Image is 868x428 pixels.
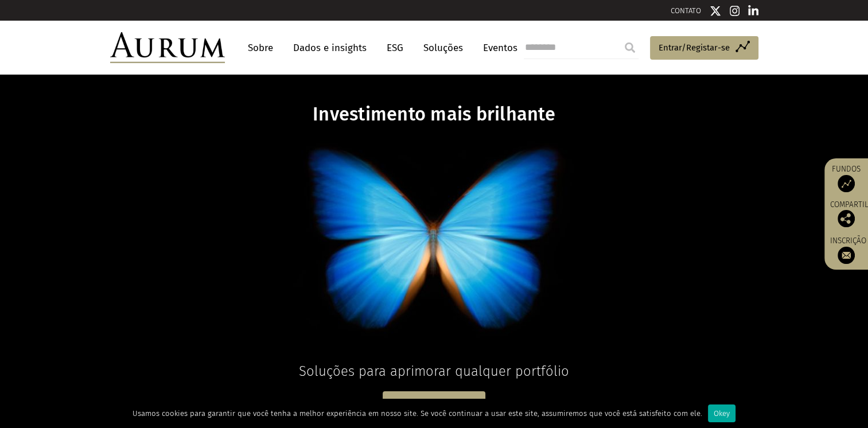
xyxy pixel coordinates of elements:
[381,37,409,59] a: ESG
[708,404,735,422] div: Okey
[671,6,701,15] a: CONTATO
[838,175,855,192] img: Acessar Fundos
[618,36,641,59] input: Submit
[418,37,469,59] a: Soluções
[730,5,740,17] img: Ícone do Instagram
[832,164,861,174] font: Fundos
[213,103,656,126] h1: Investimento mais brilhante
[710,5,721,17] img: Ícone do Twitter
[838,210,855,227] img: Compartilhe esta postagem
[299,363,569,379] span: Soluções para aprimorar qualquer portfólio
[383,391,485,421] a: Soluções
[242,37,279,59] a: Sobre
[830,236,866,264] a: Inscrição
[748,5,758,17] img: Ícone do Linkedin
[830,236,866,246] font: Inscrição
[830,164,862,192] a: Fundos
[110,32,225,63] img: Aurum
[477,37,517,59] a: Eventos
[838,247,855,264] img: Assine nossa newsletter
[133,409,702,418] font: Usamos cookies para garantir que você tenha a melhor experiência em nosso site. Se você continuar...
[650,36,758,60] a: Entrar/Registar-se
[659,41,730,55] span: Entrar/Registar-se
[287,37,372,59] a: Dados e insights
